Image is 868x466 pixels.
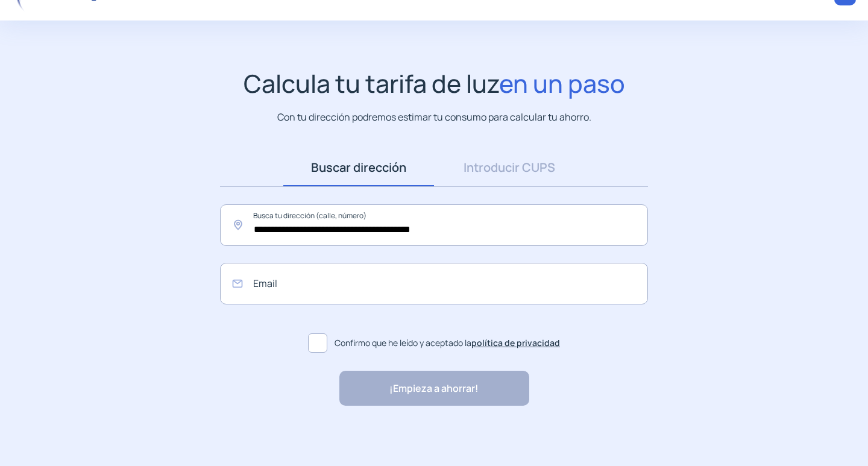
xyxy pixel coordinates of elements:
[499,66,625,100] span: en un paso
[277,110,591,125] p: Con tu dirección podremos estimar tu consumo para calcular tu ahorro.
[434,149,585,186] a: Introducir CUPS
[471,337,560,348] a: política de privacidad
[244,69,625,98] h1: Calcula tu tarifa de luz
[335,336,560,350] span: Confirmo que he leído y aceptado la
[283,149,434,186] a: Buscar dirección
